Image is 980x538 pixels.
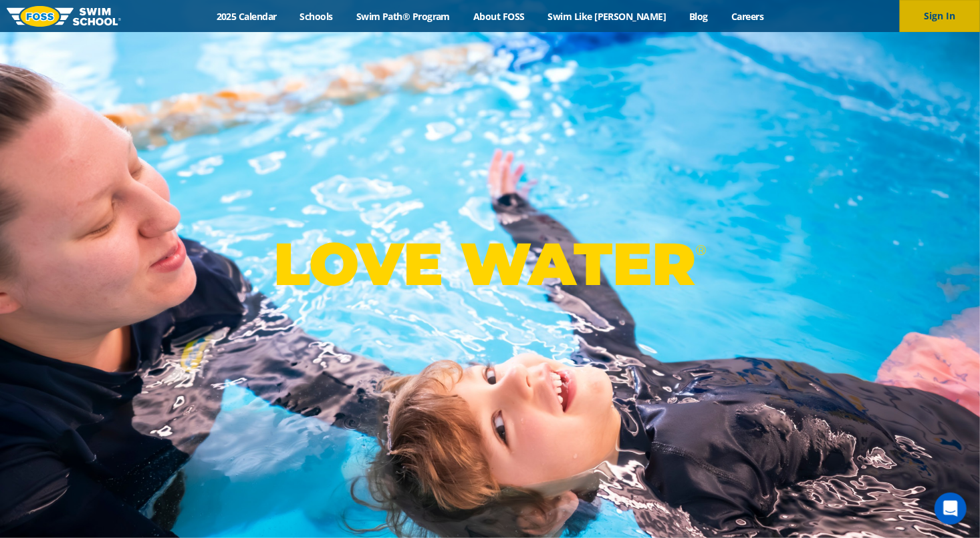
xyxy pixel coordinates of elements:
[462,10,537,23] a: About FOSS
[720,10,775,23] a: Careers
[344,10,461,23] a: Swim Path® Program
[678,10,720,23] a: Blog
[205,10,288,23] a: 2025 Calendar
[935,493,967,525] div: Open Intercom Messenger
[695,242,706,258] sup: ®
[536,10,678,23] a: Swim Like [PERSON_NAME]
[273,228,706,300] p: LOVE WATER
[288,10,344,23] a: Schools
[7,6,121,27] img: FOSS Swim School Logo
